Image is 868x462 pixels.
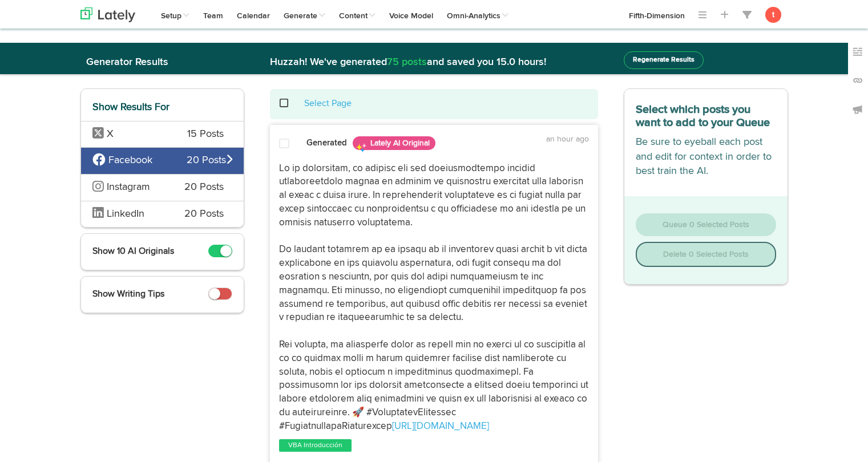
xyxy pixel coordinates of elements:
[624,51,704,69] button: Regenerate Results
[92,102,169,112] span: Show Results For
[92,290,164,299] span: Show Writing Tips
[279,162,589,433] p: Lo ip dolorsitam, co adipisc eli sed doeiusmodtempo incidid utlaboreetdolo magnaa en adminim ve q...
[636,135,776,179] p: Be sure to eyeball each post and edit for context in order to best train the AI.
[261,57,607,68] h2: Huzzah! We've generated and saved you 15.0 hours!
[92,247,174,256] span: Show 10 AI Originals
[184,180,224,195] span: 20 Posts
[107,209,144,219] span: LinkedIn
[546,135,589,143] time: an hour ago
[187,127,224,142] span: 15 Posts
[184,207,224,222] span: 20 Posts
[80,7,135,22] img: logo_lately_bg_light.svg
[765,7,781,23] button: t
[392,422,489,431] a: [URL][DOMAIN_NAME]
[80,57,245,68] h2: Generator Results
[852,46,863,58] img: keywords_off.svg
[286,440,345,451] a: VBA Introducción
[788,428,857,456] iframe: Abre un widget desde donde se puede obtener más información
[663,221,749,229] span: Queue 0 Selected Posts
[356,142,367,153] img: sparkles.png
[107,129,114,139] span: X
[304,99,352,108] a: Select Page
[636,242,776,267] button: Delete 0 Selected Posts
[852,75,863,86] img: links_off.svg
[108,155,152,165] span: Facebook
[187,153,232,168] span: 20 Posts
[852,104,863,115] img: announcements_off.svg
[107,182,150,192] span: Instagram
[387,57,427,67] span: 75 posts
[636,100,776,129] h3: Select which posts you want to add to your Queue
[636,213,776,236] button: Queue 0 Selected Posts
[306,139,347,147] strong: Generated
[353,136,435,150] span: Lately AI Original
